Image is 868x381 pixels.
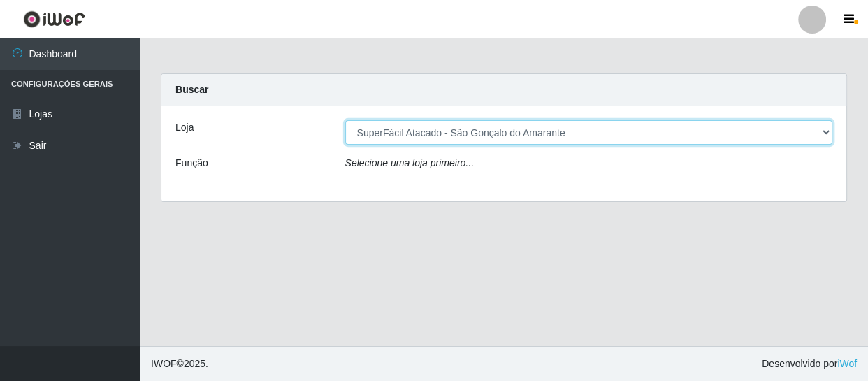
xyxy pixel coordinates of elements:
[762,357,857,371] span: Desenvolvido por
[345,157,474,168] i: Selecione uma loja primeiro...
[175,84,208,95] strong: Buscar
[175,156,208,171] label: Função
[175,120,194,135] label: Loja
[151,357,208,371] span: © 2025 .
[837,358,857,369] a: iWof
[151,358,177,369] span: IWOF
[23,10,85,28] img: CoreUI Logo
